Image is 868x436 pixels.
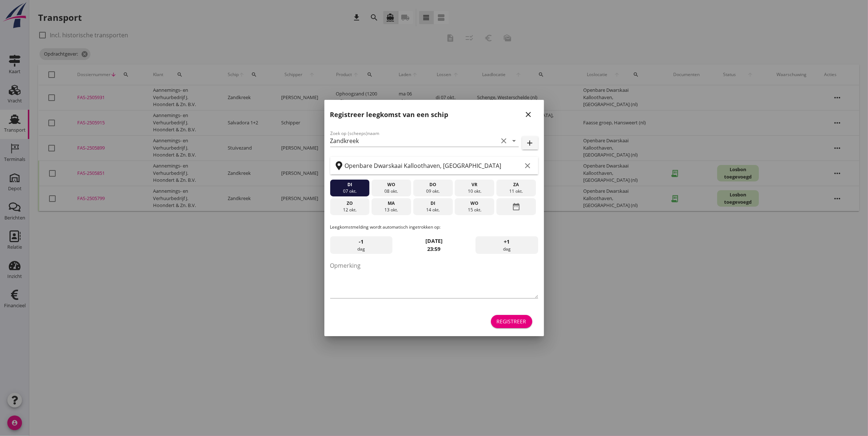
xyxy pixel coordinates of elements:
[330,236,392,254] div: dag
[330,260,538,298] textarea: Opmerking
[373,200,409,207] div: ma
[332,181,368,188] div: di
[332,200,368,207] div: zo
[512,200,521,213] i: date_range
[524,110,533,119] i: close
[330,135,498,147] input: Zoek op (scheeps)naam
[359,238,364,246] span: -1
[457,200,492,207] div: wo
[345,160,522,172] input: Zoek op terminal of plaats
[332,188,368,195] div: 07 okt.
[510,136,519,145] i: arrow_drop_down
[428,245,441,252] strong: 23:59
[457,188,492,195] div: 10 okt.
[457,207,492,213] div: 15 okt.
[415,200,451,207] div: di
[457,181,492,188] div: vr
[498,181,534,188] div: za
[415,181,451,188] div: do
[330,224,538,230] p: Leegkomstmelding wordt automatisch ingetrokken op:
[498,188,534,195] div: 11 okt.
[415,207,451,213] div: 14 okt.
[497,317,526,325] div: Registreer
[491,315,532,328] button: Registreer
[526,139,534,147] i: add
[373,181,409,188] div: wo
[373,207,409,213] div: 13 okt.
[476,236,538,254] div: dag
[504,238,510,246] span: +1
[330,110,448,120] h2: Registreer leegkomst van een schip
[373,188,409,195] div: 08 okt.
[500,136,508,145] i: clear
[524,161,532,170] i: clear
[415,188,451,195] div: 09 okt.
[425,237,443,244] strong: [DATE]
[332,207,368,213] div: 12 okt.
